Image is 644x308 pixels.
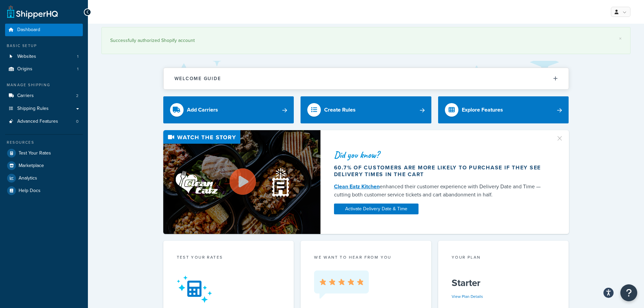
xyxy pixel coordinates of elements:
[174,76,221,81] h2: Welcome Guide
[438,96,569,123] a: Explore Features
[17,54,36,60] span: Websites
[164,68,569,89] button: Welcome Guide
[177,254,281,262] div: Test your rates
[5,90,83,102] a: Carriers2
[452,293,483,300] a: View Plan Details
[5,50,83,63] li: Websites
[17,27,40,33] span: Dashboard
[110,36,622,45] div: Successfully authorized Shopify account
[5,185,83,197] a: Help Docs
[5,24,83,36] a: Dashboard
[334,150,548,160] div: Did you know?
[19,163,44,169] span: Marketplace
[620,284,637,301] button: Open Resource Center
[5,160,83,172] a: Marketplace
[619,36,622,41] a: ×
[17,119,58,124] span: Advanced Features
[187,105,218,115] div: Add Carriers
[77,54,78,60] span: 1
[334,183,380,190] a: Clean Eatz Kitchen
[5,115,83,128] li: Advanced Features
[334,204,419,214] a: Activate Delivery Date & Time
[452,254,555,262] div: Your Plan
[17,66,32,72] span: Origins
[324,105,356,115] div: Create Rules
[5,147,83,159] a: Test Your Rates
[76,93,78,99] span: 2
[5,172,83,184] a: Analytics
[163,130,320,234] img: Video thumbnail
[5,90,83,102] li: Carriers
[5,50,83,63] a: Websites1
[5,102,83,115] a: Shipping Rules
[5,63,83,75] a: Origins1
[163,96,294,123] a: Add Carriers
[334,164,548,178] div: 60.7% of customers are more likely to purchase if they see delivery times in the cart
[5,63,83,75] li: Origins
[462,105,503,115] div: Explore Features
[301,96,431,123] a: Create Rules
[76,119,78,124] span: 0
[17,106,49,112] span: Shipping Rules
[5,140,83,145] div: Resources
[17,93,34,99] span: Carriers
[314,254,418,260] p: we want to hear from you
[19,188,41,194] span: Help Docs
[5,43,83,49] div: Basic Setup
[77,66,78,72] span: 1
[334,183,548,199] div: enhanced their customer experience with Delivery Date and Time — cutting both customer service ti...
[19,150,51,156] span: Test Your Rates
[452,278,555,288] h5: Starter
[19,175,37,181] span: Analytics
[5,115,83,128] a: Advanced Features0
[5,82,83,88] div: Manage Shipping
